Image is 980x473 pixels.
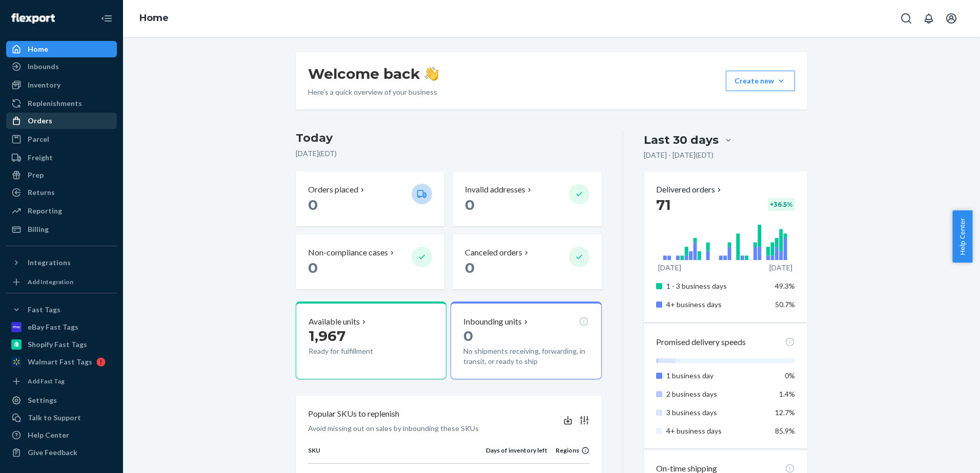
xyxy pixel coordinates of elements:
a: Settings [6,392,117,408]
a: Help Center [6,427,117,443]
div: Inbounds [28,61,59,72]
p: Promised delivery speeds [656,336,746,348]
p: Canceled orders [465,247,522,259]
button: Non-compliance cases 0 [296,234,444,289]
div: Settings [28,395,57,405]
p: Invalid addresses [465,184,525,196]
p: [DATE] [769,263,792,273]
p: Ready for fulfillment [309,346,403,356]
p: 4+ business days [666,299,767,310]
button: Invalid addresses 0 [453,171,601,226]
a: Returns [6,184,117,201]
p: Non-compliance cases [308,247,388,259]
span: 0 [465,196,475,213]
div: Parcel [28,134,49,144]
p: Orders placed [308,184,358,196]
div: Regions [547,446,589,455]
button: Canceled orders 0 [453,234,601,289]
span: 0 [463,327,473,345]
div: Reporting [28,206,62,216]
a: Reporting [6,203,117,219]
div: Home [28,44,48,54]
div: Prep [28,170,44,180]
button: Give Feedback [6,444,117,461]
a: Inbounds [6,58,117,75]
a: eBay Fast Tags [6,319,117,335]
img: hand-wave emoji [424,67,439,81]
p: 1 business day [666,371,767,381]
a: Replenishments [6,95,117,112]
button: Open notifications [918,8,939,29]
a: Inventory [6,77,117,93]
p: 3 business days [666,407,767,418]
button: Fast Tags [6,302,117,318]
a: Home [139,12,169,24]
a: Orders [6,113,117,129]
div: + 36.5 % [768,198,795,211]
span: 0 [465,259,475,276]
button: Available units1,967Ready for fulfillment [296,302,446,379]
div: Orders [28,116,52,126]
button: Delivered orders [656,184,723,196]
a: Parcel [6,131,117,147]
div: Freight [28,153,53,163]
ol: breadcrumbs [131,4,177,33]
div: Help Center [28,430,69,440]
button: Help Center [952,210,972,263]
a: Billing [6,221,117,238]
th: Days of inventory left [486,446,547,463]
button: Inbounding units0No shipments receiving, forwarding, in transit, or ready to ship [451,302,601,379]
p: 4+ business days [666,426,767,436]
div: Replenishments [28,98,82,109]
div: Inventory [28,80,60,90]
p: Inbounding units [463,316,522,328]
a: Add Integration [6,275,117,289]
span: 0 [308,196,318,213]
a: Add Fast Tag [6,374,117,388]
p: [DATE] ( EDT ) [296,148,602,159]
a: Walmart Fast Tags [6,354,117,370]
p: 1 - 3 business days [666,281,767,291]
div: Talk to Support [28,413,81,423]
div: Shopify Fast Tags [28,339,87,350]
p: Here’s a quick overview of your business [308,87,439,97]
p: [DATE] [658,263,681,273]
button: Open Search Box [896,8,916,29]
a: Talk to Support [6,410,117,426]
a: Freight [6,149,117,166]
th: SKU [308,446,486,463]
p: Available units [309,316,360,328]
h3: Today [296,130,602,146]
span: 71 [656,196,671,213]
div: eBay Fast Tags [28,322,78,332]
span: 0% [785,371,795,380]
span: 12.7% [775,408,795,417]
p: Avoid missing out on sales by inbounding these SKUs [308,423,479,434]
span: 1.4% [779,390,795,398]
p: Popular SKUs to replenish [308,408,399,420]
img: Flexport logo [11,13,55,24]
div: Integrations [28,257,71,268]
a: Home [6,41,117,57]
span: 49.3% [775,282,795,290]
div: Billing [28,224,49,234]
button: Create new [726,71,795,91]
div: Add Integration [28,277,73,286]
button: Close Navigation [96,8,117,29]
a: Shopify Fast Tags [6,336,117,353]
p: No shipments receiving, forwarding, in transit, or ready to ship [463,346,588,367]
h1: Welcome back [308,64,439,83]
button: Orders placed 0 [296,171,444,226]
div: Give Feedback [28,447,77,458]
p: [DATE] - [DATE] ( EDT ) [644,150,713,160]
div: Add Fast Tag [28,377,65,385]
button: Integrations [6,254,117,271]
button: Open account menu [941,8,962,29]
div: Last 30 days [644,132,719,148]
span: 50.7% [775,300,795,309]
div: Walmart Fast Tags [28,357,92,367]
p: 2 business days [666,389,767,399]
div: Fast Tags [28,305,60,315]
